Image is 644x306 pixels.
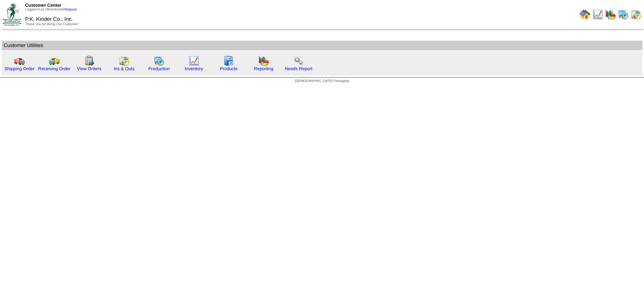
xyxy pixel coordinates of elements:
a: Shipping Order [4,66,35,71]
img: line_graph.gif [189,55,199,66]
span: Logged in as Dbrinckerhoff [25,8,76,11]
img: calendarinout.gif [119,55,129,66]
a: View Orders [77,66,101,71]
img: calendarprod.gif [618,9,629,20]
span: [DEMOGRAPHIC_DATA] Packaging [295,79,349,83]
img: truck.gif [14,55,25,66]
img: cabinet.gif [223,55,234,66]
img: workflow.png [293,55,304,66]
img: line_graph.gif [592,9,603,20]
img: graph.gif [605,9,616,20]
span: Thank You for Being Our Customer! [25,23,78,26]
a: Inventory [185,66,203,71]
img: workorder.gif [84,55,95,66]
a: Ins & Outs [114,66,135,71]
img: calendarinout.gif [631,9,641,20]
a: Receiving Order [38,66,70,71]
a: Reporting [254,66,273,71]
img: graph.gif [258,55,269,66]
span: P.K, Kinder Co., Inc. [25,16,73,22]
img: calendarprod.gif [154,55,164,66]
img: truck2.gif [49,55,60,66]
img: ZoRoCo_Logo(Green%26Foil)%20jpg.webp [3,3,21,26]
a: Production [148,66,170,71]
a: Needs Report [285,66,312,71]
img: home.gif [580,9,590,20]
span: Customer Center [25,3,61,8]
a: Products [220,66,238,71]
a: (logout) [65,8,76,11]
td: Customer Utilities [2,41,642,50]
